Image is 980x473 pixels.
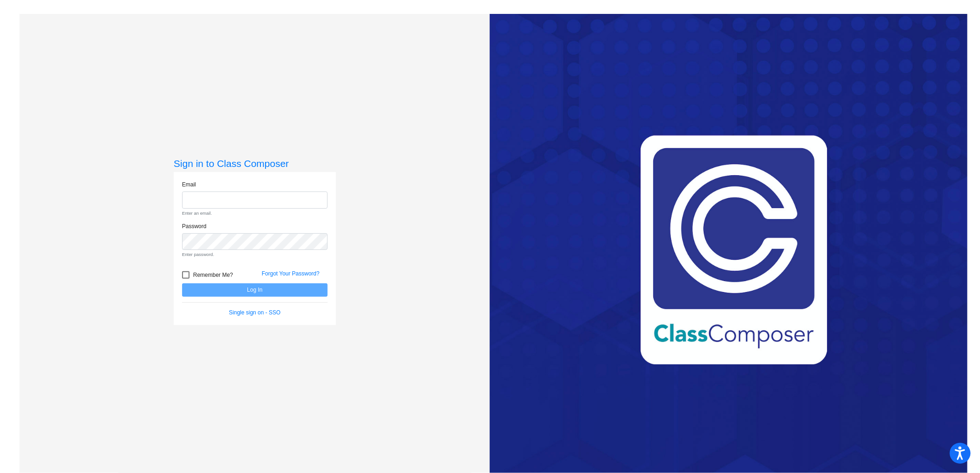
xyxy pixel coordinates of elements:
label: Password [182,222,207,230]
small: Enter password. [182,251,328,258]
button: Log In [182,283,328,297]
small: Enter an email. [182,210,328,217]
a: Forgot Your Password? [262,270,320,277]
a: Single sign on - SSO [229,309,280,316]
span: Remember Me? [193,269,233,281]
h3: Sign in to Class Composer [174,158,336,169]
label: Email [182,180,196,189]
